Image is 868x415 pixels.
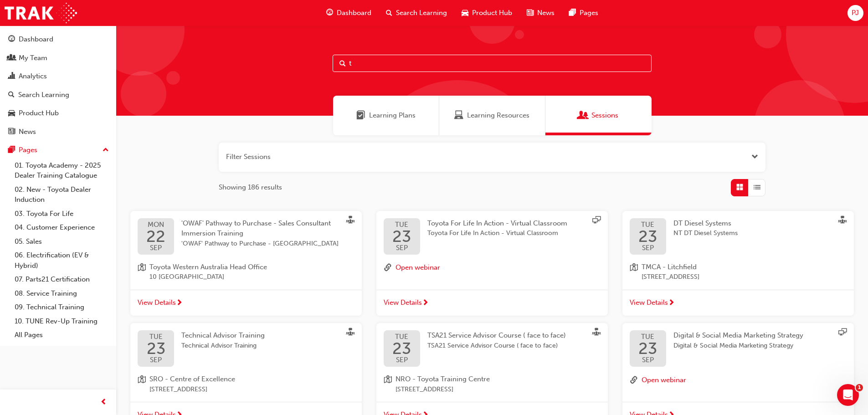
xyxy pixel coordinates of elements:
span: guage-icon [326,7,333,19]
span: Learning Resources [454,110,463,121]
span: TUE [392,333,411,340]
a: Trak [5,3,77,23]
span: TUE [638,221,657,228]
span: sessionType_ONLINE_URL-icon [838,328,847,338]
span: prev-icon [100,397,107,408]
a: All Pages [11,328,113,342]
span: SEP [147,357,165,364]
span: TMCA - Litchfield [642,262,699,272]
span: 22 [146,228,165,245]
a: 07. Parts21 Certification [11,272,113,287]
span: Pages [580,8,598,18]
span: search-icon [386,7,392,19]
a: 08. Service Training [11,287,113,301]
a: Learning ResourcesLearning Resources [439,96,545,135]
span: SEP [392,245,411,251]
span: Learning Resources [467,110,529,121]
span: TSA21 Service Advisor Course ( face to face) [427,331,566,339]
span: Technical Advisor Training [181,331,265,339]
button: PJ [847,5,863,21]
span: SEP [392,357,411,364]
span: location-icon [630,262,638,282]
a: Analytics [4,68,113,85]
a: News [4,123,113,140]
span: 23 [392,228,411,245]
a: My Team [4,50,113,67]
a: 01. Toyota Academy - 2025 Dealer Training Catalogue [11,159,113,183]
a: car-iconProduct Hub [454,4,519,22]
span: news-icon [8,128,15,136]
span: 23 [638,228,657,245]
span: people-icon [8,54,15,62]
span: View Details [630,297,668,308]
span: location-icon [138,374,146,395]
span: next-icon [176,299,183,307]
span: SEP [146,245,165,251]
span: View Details [384,297,422,308]
a: TUE23SEPDT Diesel SystemsNT DT Diesel Systems [630,218,847,255]
a: 04. Customer Experience [11,220,113,235]
div: Search Learning [18,90,69,100]
div: News [19,127,36,137]
a: TUE23SEPDigital & Social Media Marketing StrategyDigital & Social Media Marketing Strategy [630,330,847,367]
span: PJ [852,8,859,18]
span: up-icon [103,144,109,156]
a: location-iconTMCA - Litchfield[STREET_ADDRESS] [630,262,847,282]
a: location-iconToyota Western Australia Head Office10 [GEOGRAPHIC_DATA] [138,262,354,282]
a: TUE23SEPTSA21 Service Advisor Course ( face to face)TSA21 Service Advisor Course ( face to face) [384,330,601,367]
span: TUE [392,221,411,228]
span: Sessions [591,110,618,121]
a: guage-iconDashboard [319,4,379,22]
a: SessionsSessions [545,96,652,135]
a: 02. New - Toyota Dealer Induction [11,183,113,207]
span: sessionType_FACE_TO_FACE-icon [592,328,601,338]
span: Learning Plans [356,110,365,121]
span: 23 [147,340,165,357]
a: 03. Toyota For Life [11,207,113,221]
span: SRO - Centre of Excellence [149,374,235,384]
a: 06. Electrification (EV & Hybrid) [11,248,113,272]
span: sessionType_FACE_TO_FACE-icon [346,328,354,338]
div: Pages [19,145,37,155]
span: NT DT Diesel Systems [673,228,738,239]
div: Product Hub [19,108,59,118]
a: pages-iconPages [562,4,606,22]
span: Showing 186 results [219,182,282,193]
span: MON [146,221,165,228]
button: Pages [4,142,113,159]
span: news-icon [527,7,534,19]
span: [STREET_ADDRESS] [642,272,699,282]
a: MON22SEP'OWAF' Pathway to Purchase - Sales Consultant Immersion Training'OWAF' Pathway to Purchas... [138,218,354,255]
button: Open the filter [751,152,758,162]
span: [STREET_ADDRESS] [395,384,490,395]
span: Toyota For Life In Action - Virtual Classroom [427,219,567,227]
span: chart-icon [8,72,15,81]
span: News [537,8,555,18]
button: DashboardMy TeamAnalyticsSearch LearningProduct HubNews [4,29,113,142]
a: Search Learning [4,87,113,103]
span: Learning Plans [369,110,416,121]
span: car-icon [8,109,15,118]
span: NRO - Toyota Training Centre [395,374,490,384]
span: pages-icon [8,146,15,154]
span: 'OWAF' Pathway to Purchase - [GEOGRAPHIC_DATA] [181,239,340,249]
a: 10. TUNE Rev-Up Training [11,314,113,328]
iframe: Intercom live chat [837,384,859,406]
a: View Details [622,290,854,316]
span: Digital & Social Media Marketing Strategy [673,331,803,339]
span: Digital & Social Media Marketing Strategy [673,341,803,351]
span: sessionType_FACE_TO_FACE-icon [346,216,354,226]
span: Product Hub [472,8,512,18]
span: link-icon [630,374,638,386]
a: TUE23SEPToyota For Life In Action - Virtual ClassroomToyota For Life In Action - Virtual Classroom [384,218,601,255]
div: Analytics [19,71,47,82]
button: TUE23SEPDT Diesel SystemsNT DT Diesel Systemslocation-iconTMCA - Litchfield[STREET_ADDRESS]View D... [622,211,854,316]
a: search-iconSearch Learning [379,4,454,22]
a: location-iconSRO - Centre of Excellence[STREET_ADDRESS] [138,374,354,395]
button: MON22SEP'OWAF' Pathway to Purchase - Sales Consultant Immersion Training'OWAF' Pathway to Purchas... [130,211,362,316]
span: Dashboard [337,8,371,18]
span: sessionType_FACE_TO_FACE-icon [838,216,847,226]
span: View Details [138,297,176,308]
